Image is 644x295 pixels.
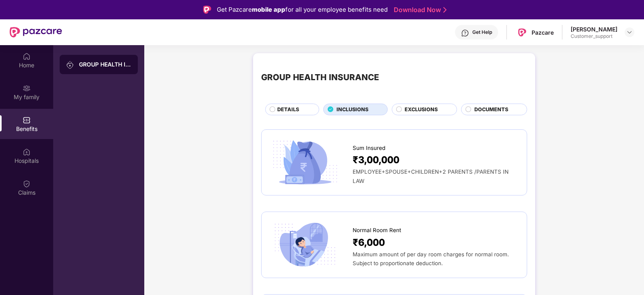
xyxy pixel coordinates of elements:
div: Pazcare [532,29,554,36]
img: icon [270,138,341,187]
img: svg+xml;base64,PHN2ZyBpZD0iSG9tZSIgeG1sbnM9Imh0dHA6Ly93d3cudzMub3JnLzIwMDAvc3ZnIiB3aWR0aD0iMjAiIG... [23,52,31,60]
img: icon [270,220,341,269]
img: svg+xml;base64,PHN2ZyBpZD0iRHJvcGRvd24tMzJ4MzIiIHhtbG5zPSJodHRwOi8vd3d3LnczLm9yZy8yMDAwL3N2ZyIgd2... [626,29,633,35]
img: Logo [203,6,211,14]
span: Sum Insured [353,144,385,152]
img: Pazcare_Logo.png [516,27,528,38]
img: New Pazcare Logo [10,27,62,37]
img: svg+xml;base64,PHN2ZyBpZD0iSG9zcGl0YWxzIiB4bWxucz0iaHR0cDovL3d3dy53My5vcmcvMjAwMC9zdmciIHdpZHRoPS... [23,148,31,156]
span: INCLUSIONS [337,106,368,114]
img: svg+xml;base64,PHN2ZyBpZD0iQ2xhaW0iIHhtbG5zPSJodHRwOi8vd3d3LnczLm9yZy8yMDAwL3N2ZyIgd2lkdGg9IjIwIi... [23,180,31,188]
div: Customer_support [571,33,617,39]
div: Get Help [472,29,492,35]
div: GROUP HEALTH INSURANCE [261,71,379,84]
img: svg+xml;base64,PHN2ZyBpZD0iSGVscC0zMngzMiIgeG1sbnM9Imh0dHA6Ly93d3cudzMub3JnLzIwMDAvc3ZnIiB3aWR0aD... [461,29,469,37]
div: GROUP HEALTH INSURANCE [79,60,131,69]
div: [PERSON_NAME] [571,25,617,33]
img: Stroke [443,6,447,14]
span: EMPLOYEE+SPOUSE+CHILDREN+2 PARENTS /PARENTS IN LAW [353,168,509,184]
span: ₹6,000 [353,235,385,250]
span: ₹3,00,000 [353,152,399,167]
img: svg+xml;base64,PHN2ZyB3aWR0aD0iMjAiIGhlaWdodD0iMjAiIHZpZXdCb3g9IjAgMCAyMCAyMCIgZmlsbD0ibm9uZSIgeG... [23,84,31,92]
span: Normal Room Rent [353,226,401,235]
a: Download Now [394,6,444,14]
span: EXCLUSIONS [405,106,438,114]
img: svg+xml;base64,PHN2ZyBpZD0iQmVuZWZpdHMiIHhtbG5zPSJodHRwOi8vd3d3LnczLm9yZy8yMDAwL3N2ZyIgd2lkdGg9Ij... [23,116,31,124]
div: Get Pazcare for all your employee benefits need [217,5,388,15]
img: svg+xml;base64,PHN2ZyB3aWR0aD0iMjAiIGhlaWdodD0iMjAiIHZpZXdCb3g9IjAgMCAyMCAyMCIgZmlsbD0ibm9uZSIgeG... [66,61,74,69]
span: DOCUMENTS [474,106,508,114]
span: Maximum amount of per day room charges for normal room. Subject to proportionate deduction. [353,251,509,266]
span: DETAILS [277,106,299,114]
strong: mobile app [252,6,285,13]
